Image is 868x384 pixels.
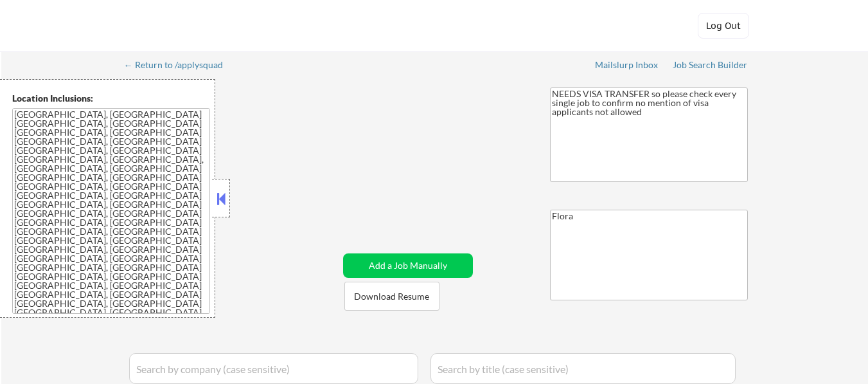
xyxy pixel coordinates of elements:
input: Search by company (case sensitive) [129,353,418,384]
div: ← Return to /applysquad [124,60,235,69]
div: Job Search Builder [673,60,748,69]
button: Download Resume [344,282,439,311]
button: Log Out [698,13,749,39]
button: Add a Job Manually [343,253,473,278]
div: Mailslurp Inbox [595,60,659,69]
div: Location Inclusions: [12,92,210,105]
a: Mailslurp Inbox [595,60,659,73]
input: Search by title (case sensitive) [430,353,736,384]
a: ← Return to /applysquad [124,60,235,73]
a: Job Search Builder [673,60,748,73]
